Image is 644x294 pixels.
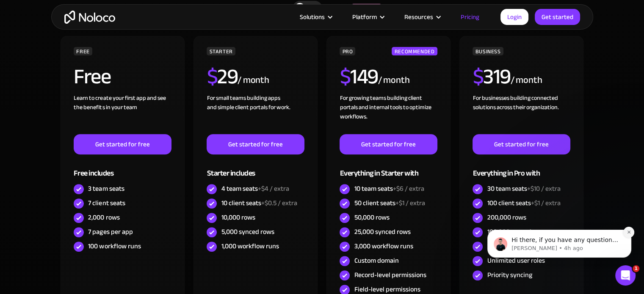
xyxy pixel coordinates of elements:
[378,74,409,87] div: / month
[510,74,542,87] div: / month
[354,270,426,280] div: Record-level permissions
[473,93,570,134] div: For businesses building connected solutions across their organization. ‍
[354,198,425,208] div: 50 client seats
[340,47,355,55] div: PRO
[207,93,304,134] div: For small teams building apps and simple client portals for work. ‍
[37,68,146,76] p: Message from Darragh, sent 4h ago
[354,285,420,294] div: Field-level permissions
[473,47,503,55] div: BUSINESS
[207,66,238,87] h2: 29
[535,9,580,25] a: Get started
[450,11,490,22] a: Pricing
[37,60,146,68] p: Hi there, if you have any questions about our pricing, just let us know! [GEOGRAPHIC_DATA]
[221,213,255,222] div: 10,000 rows
[354,242,413,251] div: 3,000 workflow runs
[207,134,304,154] a: Get started for free
[392,47,437,55] div: RECOMMENDED
[487,270,532,280] div: Priority syncing
[473,57,483,96] span: $
[500,9,528,25] a: Login
[289,11,342,22] div: Solutions
[475,176,644,271] iframe: Intercom notifications message
[207,47,235,55] div: STARTER
[13,53,157,81] div: message notification from Darragh, 4h ago. Hi there, if you have any questions about our pricing,...
[340,134,437,154] a: Get started for free
[221,198,297,208] div: 10 client seats
[473,134,570,154] a: Get started for free
[352,11,377,22] div: Platform
[88,198,125,208] div: 7 client seats
[221,242,279,251] div: 1,000 workflow runs
[354,213,389,222] div: 50,000 rows
[340,57,350,96] span: $
[74,47,92,55] div: FREE
[74,134,171,154] a: Get started for free
[221,184,289,193] div: 4 team seats
[354,184,424,193] div: 10 team seats
[340,154,437,182] div: Everything in Starter with
[221,227,274,236] div: 5,000 synced rows
[473,154,570,182] div: Everything in Pro with
[395,197,425,209] span: +$1 / extra
[394,11,450,22] div: Resources
[238,74,269,87] div: / month
[88,213,119,222] div: 2,000 rows
[633,265,639,272] span: 1
[404,11,433,22] div: Resources
[473,66,510,87] h2: 319
[261,197,297,209] span: +$0.5 / extra
[354,227,410,236] div: 25,000 synced rows
[74,66,111,87] h2: Free
[88,227,133,236] div: 7 pages per app
[149,50,160,61] button: Dismiss notification
[19,61,33,74] img: Profile image for Darragh
[74,93,171,134] div: Learn to create your first app and see the benefits in your team ‍
[88,184,124,193] div: 3 team seats
[340,66,378,87] h2: 149
[257,182,289,195] span: +$4 / extra
[615,265,636,286] iframe: Intercom live chat
[88,242,141,251] div: 100 workflow runs
[64,11,115,24] a: home
[392,182,424,195] span: +$6 / extra
[342,11,394,22] div: Platform
[354,256,398,265] div: Custom domain
[207,57,217,96] span: $
[340,93,437,134] div: For growing teams building client portals and internal tools to optimize workflows.
[207,154,304,182] div: Starter includes
[74,154,171,182] div: Free includes
[300,11,325,22] div: Solutions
